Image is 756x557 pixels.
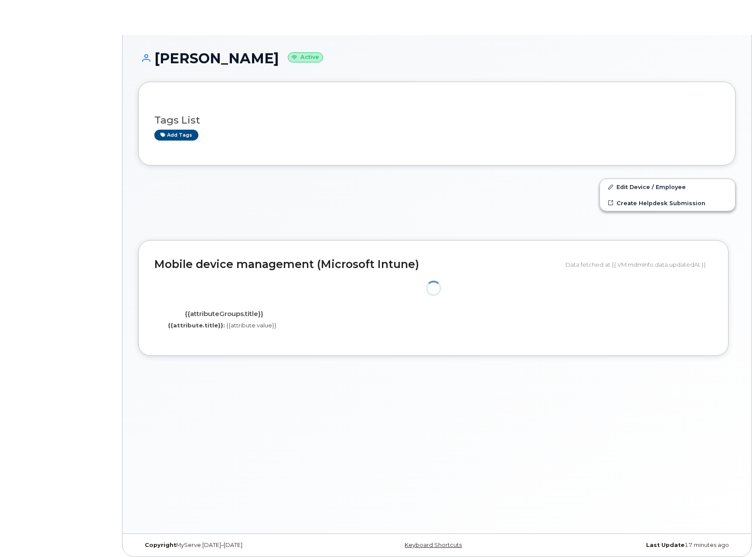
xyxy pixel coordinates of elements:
label: {{attribute.title}}: [168,321,225,330]
h1: [PERSON_NAME] [138,51,736,66]
span: {{attribute.value}} [226,322,276,329]
a: Edit Device / Employee [600,179,735,195]
a: Create Helpdesk Submission [600,195,735,211]
a: Add tags [154,130,198,141]
strong: Copyright [145,542,176,548]
div: 17 minutes ago [536,542,736,549]
small: Active [288,52,323,62]
div: Data fetched at {{ VM.mdmInfo.data.updatedAt }} [565,256,712,273]
h4: {{attributeGroups.title}} [161,310,287,318]
a: Keyboard Shortcuts [405,542,462,548]
h3: Tags List [154,115,719,126]
div: MyServe [DATE]–[DATE] [138,542,337,549]
strong: Last Update [646,542,684,548]
h2: Mobile device management (Microsoft Intune) [154,258,559,271]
